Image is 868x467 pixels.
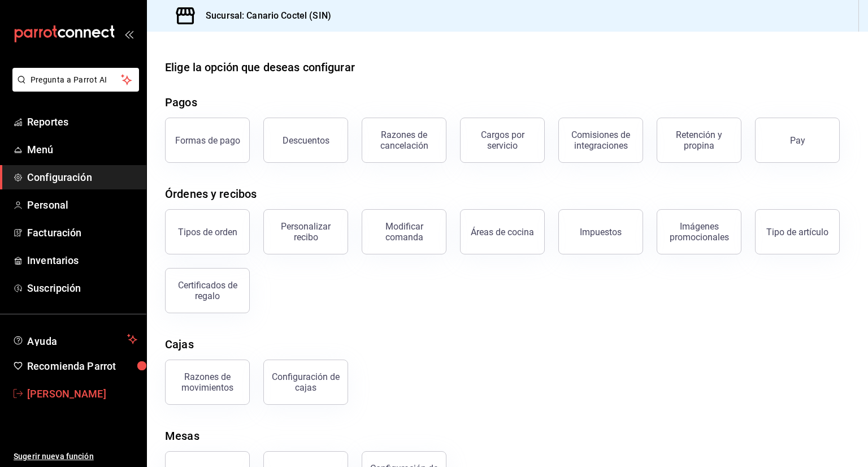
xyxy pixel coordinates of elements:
[27,225,137,240] span: Facturación
[471,227,534,237] div: Áreas de cocina
[175,135,240,146] div: Formas de pago
[27,197,137,213] span: Personal
[558,209,643,254] button: Impuestos
[283,135,329,146] div: Descuentos
[27,142,137,157] span: Menú
[766,227,828,237] div: Tipo de artículo
[14,451,137,462] span: Sugerir nueva función
[27,114,137,129] span: Reportes
[27,386,137,401] span: [PERSON_NAME]
[755,118,840,163] button: Pay
[165,118,250,163] button: Formas de pago
[657,118,741,163] button: Retención y propina
[566,129,636,151] div: Comisiones de integraciones
[165,427,199,444] div: Mesas
[165,268,250,313] button: Certificados de regalo
[31,74,121,86] span: Pregunta a Parrot AI
[197,9,331,23] h3: Sucursal: Canario Coctel (SIN)
[172,280,242,301] div: Certificados de regalo
[165,185,257,202] div: Órdenes y recibos
[27,358,137,374] span: Recomienda Parrot
[460,209,545,254] button: Áreas de cocina
[580,227,622,237] div: Impuestos
[263,360,348,405] button: Configuración de cajas
[271,221,341,243] div: Personalizar recibo
[27,253,137,268] span: Inventarios
[362,118,446,163] button: Razones de cancelación
[27,280,137,296] span: Suscripción
[172,371,242,393] div: Razones de movimientos
[664,129,734,151] div: Retención y propina
[165,94,197,111] div: Pagos
[27,170,137,185] span: Configuración
[369,221,439,243] div: Modificar comanda
[467,129,537,151] div: Cargos por servicio
[271,371,341,393] div: Configuración de cajas
[664,221,734,243] div: Imágenes promocionales
[165,336,194,353] div: Cajas
[124,29,133,38] button: open_drawer_menu
[8,82,139,94] a: Pregunta a Parrot AI
[263,209,348,254] button: Personalizar recibo
[165,59,355,76] div: Elige la opción que deseas configurar
[165,209,250,254] button: Tipos de orden
[790,135,805,146] div: Pay
[165,360,250,405] button: Razones de movimientos
[362,209,446,254] button: Modificar comanda
[178,227,237,237] div: Tipos de orden
[27,332,123,346] span: Ayuda
[755,209,840,254] button: Tipo de artículo
[12,68,139,92] button: Pregunta a Parrot AI
[263,118,348,163] button: Descuentos
[657,209,741,254] button: Imágenes promocionales
[460,118,545,163] button: Cargos por servicio
[558,118,643,163] button: Comisiones de integraciones
[369,129,439,151] div: Razones de cancelación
